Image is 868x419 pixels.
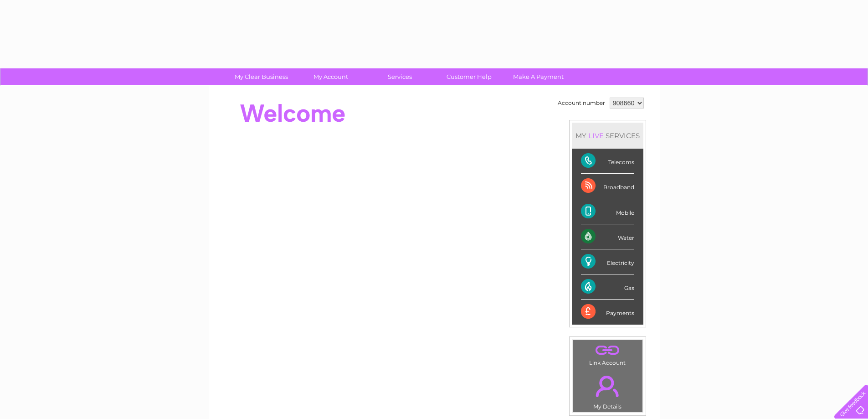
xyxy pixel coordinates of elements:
[224,68,299,85] a: My Clear Business
[581,149,634,174] div: Telecoms
[586,131,606,140] div: LIVE
[431,68,507,85] a: Customer Help
[293,68,368,85] a: My Account
[581,174,634,199] div: Broadband
[362,68,437,85] a: Services
[581,199,634,224] div: Mobile
[581,300,634,324] div: Payments
[555,95,607,111] td: Account number
[572,340,643,368] td: Link Account
[575,342,640,358] a: .
[572,368,643,413] td: My Details
[581,224,634,249] div: Water
[581,249,634,274] div: Electricity
[572,123,643,149] div: MY SERVICES
[581,274,634,300] div: Gas
[575,370,640,402] a: .
[501,68,576,85] a: Make A Payment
